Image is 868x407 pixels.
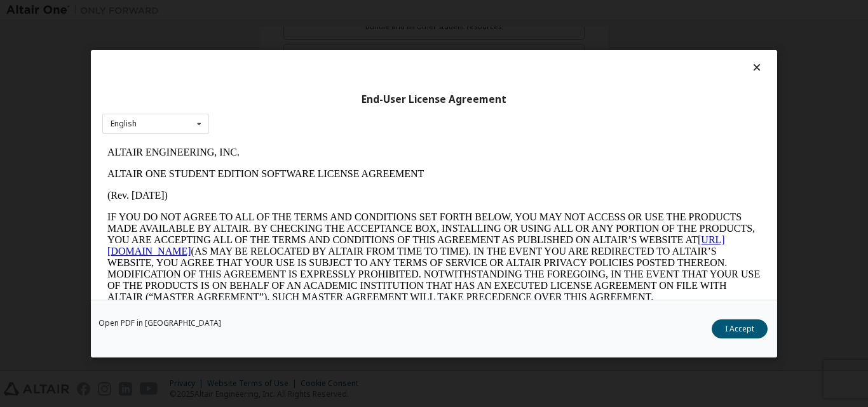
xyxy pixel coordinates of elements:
[102,93,766,105] div: End-User License Agreement
[5,5,658,17] p: ALTAIR ENGINEERING, INC.
[5,93,623,115] a: [URL][DOMAIN_NAME]
[5,27,658,38] p: ALTAIR ONE STUDENT EDITION SOFTWARE LICENSE AGREEMENT
[5,171,658,217] p: This Altair One Student Edition Software License Agreement (“Agreement”) is between Altair Engine...
[5,70,658,161] p: IF YOU DO NOT AGREE TO ALL OF THE TERMS AND CONDITIONS SET FORTH BELOW, YOU MAY NOT ACCESS OR USE...
[98,319,221,326] a: Open PDF in [GEOGRAPHIC_DATA]
[712,319,768,338] button: I Accept
[5,48,658,60] p: (Rev. [DATE])
[111,120,137,128] div: English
